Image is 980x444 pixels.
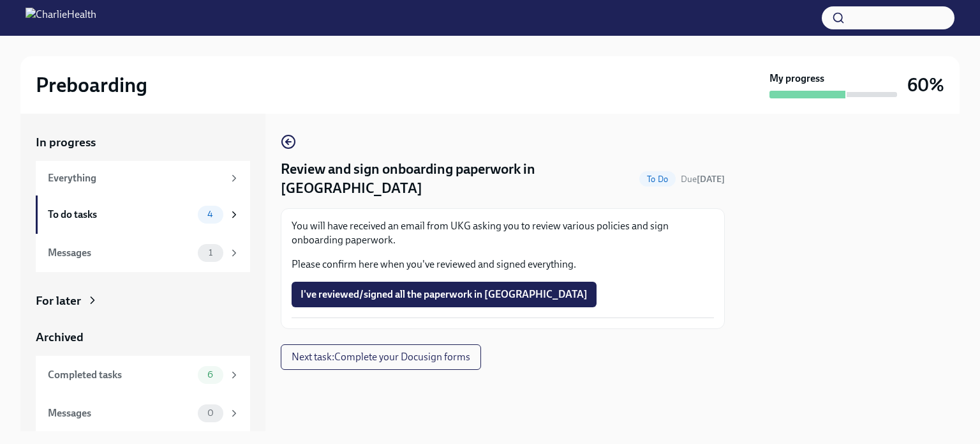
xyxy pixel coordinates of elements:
[907,73,944,96] h3: 60%
[697,174,725,185] strong: [DATE]
[36,293,81,309] div: For later
[48,368,193,382] div: Completed tasks
[639,174,676,184] span: To Do
[200,210,221,219] span: 4
[36,134,250,151] a: In progress
[281,160,634,198] h4: Review and sign onboarding paperwork in [GEOGRAPHIC_DATA]
[200,370,221,379] span: 6
[36,394,250,433] a: Messages0
[681,174,725,185] span: Due
[292,351,470,364] span: Next task : Complete your Docusign forms
[36,293,250,309] a: For later
[292,282,597,307] button: I've reviewed/signed all the paperwork in [GEOGRAPHIC_DATA]
[281,344,481,370] button: Next task:Complete your Docusign forms
[36,356,250,394] a: Completed tasks6
[681,173,725,185] span: October 10th, 2025 09:00
[48,171,223,185] div: Everything
[36,72,147,98] h2: Preboarding
[292,257,714,272] p: Please confirm here when you've reviewed and signed everything.
[36,195,250,234] a: To do tasks4
[26,8,96,28] img: CharlieHealth
[200,408,221,418] span: 0
[48,246,193,260] div: Messages
[48,406,193,420] div: Messages
[36,161,250,195] a: Everything
[36,234,250,272] a: Messages1
[301,288,588,301] span: I've reviewed/signed all the paperwork in [GEOGRAPHIC_DATA]
[48,208,193,222] div: To do tasks
[36,329,250,346] a: Archived
[201,248,220,257] span: 1
[292,219,714,247] p: You will have received an email from UKG asking you to review various policies and sign onboardin...
[769,72,824,86] strong: My progress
